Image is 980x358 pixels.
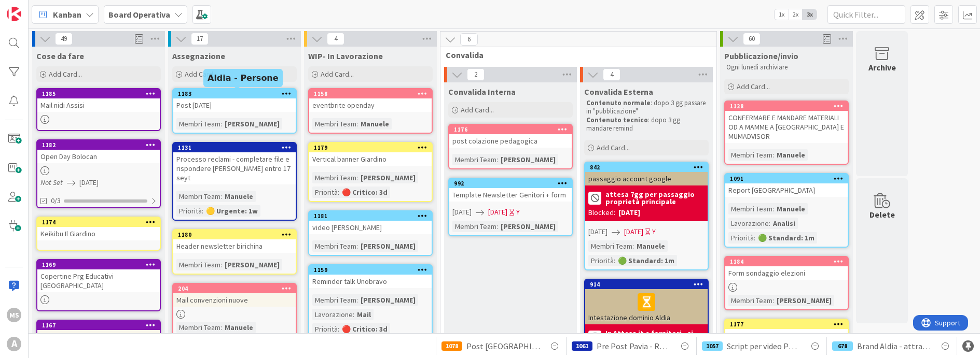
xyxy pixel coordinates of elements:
b: In Attesa it e fornitori - si farà in estate [605,330,705,344]
div: Manuele [358,118,392,130]
span: : [356,240,358,252]
div: [PERSON_NAME] [358,172,418,183]
span: : [614,255,615,266]
div: Open Day Bolocan [37,150,160,163]
div: 204 [178,285,296,292]
span: 3x [803,9,817,20]
div: Mail [354,309,374,320]
div: 1091 [730,175,848,182]
div: Membri Team [312,118,356,130]
div: 1174Keikibu Il Giardino [37,218,160,240]
div: 1180 [178,231,296,238]
input: Quick Filter... [827,5,905,24]
div: 1184Form sondaggio elezioni [725,257,848,280]
div: Membri Team [728,295,772,306]
span: Add Card... [737,82,770,91]
div: 842 [585,163,708,172]
div: Copertine Prg Educativi [GEOGRAPHIC_DATA] [37,269,160,292]
div: [PERSON_NAME] [37,330,160,343]
div: 1184 [730,258,848,265]
span: : [356,118,358,130]
div: CONFERMARE E MANDARE MATERIALI OD A MAMME A [GEOGRAPHIC_DATA] E MUMADVISOR [725,111,848,143]
span: : [772,295,774,306]
div: 204 [173,284,296,293]
span: 0/3 [51,195,61,206]
span: [DATE] [488,207,507,218]
div: Y [516,207,520,218]
div: Template Newsletter Genitori + form [449,188,572,202]
div: 992Template Newsletter Genitori + form [449,179,572,202]
b: Board Operativa [108,9,170,20]
div: Analisi [770,218,798,229]
span: [DATE] [79,177,99,188]
span: WIP- In Lavorazione [308,51,383,61]
div: 1128 [730,103,848,110]
div: [PERSON_NAME] [358,294,418,306]
div: 1180Header newsletter birichina [173,230,296,253]
span: 17 [191,33,209,45]
div: Mail nidi Assisi [37,98,160,112]
span: Convalida Interna [448,87,516,97]
b: attesa 7gg per passaggio proprietà principale [605,191,705,205]
div: 1167 [42,322,160,329]
div: 914 [585,280,708,289]
div: Priorità [728,232,754,244]
div: Manuele [222,322,256,333]
div: Membri Team [312,240,356,252]
div: eventbrite openday [309,98,432,112]
div: 1159 [314,266,432,274]
div: Reminder talk Unobravo [309,275,432,288]
div: 1159 [309,265,432,275]
span: : [754,232,755,244]
div: 1158eventbrite openday [309,89,432,112]
span: : [772,149,774,161]
span: 4 [603,68,620,81]
div: 1180 [173,230,296,239]
span: Script per video PROMO CE [727,340,800,352]
span: Cose da fare [36,51,84,61]
div: 1176 [454,126,572,133]
div: Form sondaggio elezioni [725,266,848,280]
div: MS [7,308,21,322]
span: Add Card... [321,69,354,79]
span: : [353,309,354,320]
span: : [632,240,634,252]
div: Priorità [312,323,338,335]
div: Vertical banner Giardino [309,152,432,166]
div: Membri Team [312,294,356,306]
span: 2x [789,9,803,20]
div: Lavorazione [312,309,353,320]
div: 1182Open Day Bolocan [37,140,160,163]
div: 1174 [42,219,160,226]
div: Membri Team [588,240,632,252]
div: Manuele [774,149,808,161]
div: 842 [590,164,708,171]
div: 678 [832,341,853,351]
div: 1182 [42,141,160,149]
span: Post [GEOGRAPHIC_DATA] - [DATE] [466,340,540,352]
div: 992 [449,179,572,188]
div: 1158 [309,89,432,98]
div: 1183 [178,90,296,97]
div: passaggio account google [585,172,708,185]
div: Y [652,226,656,237]
span: : [338,323,339,335]
div: 1179Vertical banner Giardino [309,143,432,166]
span: 6 [460,33,478,46]
div: 1174 [37,218,160,227]
div: Header newsletter birichina [173,239,296,253]
div: 🟡 Urgente: 1w [203,205,260,217]
div: 1131 [178,144,296,151]
img: Visit kanbanzone.com [7,7,21,21]
div: 🔴 Critico: 3d [339,187,390,198]
div: [PERSON_NAME] [498,221,558,232]
div: Membri Team [176,259,220,270]
span: Add Card... [49,69,82,79]
div: 1185 [42,90,160,97]
div: 204Mail convenzioni nuove [173,284,296,307]
span: [DATE] [452,207,472,218]
div: 1179 [309,143,432,152]
div: Priorità [588,255,614,266]
div: Post [DATE] [173,98,296,112]
div: 🟢 Standard: 1m [755,232,817,244]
